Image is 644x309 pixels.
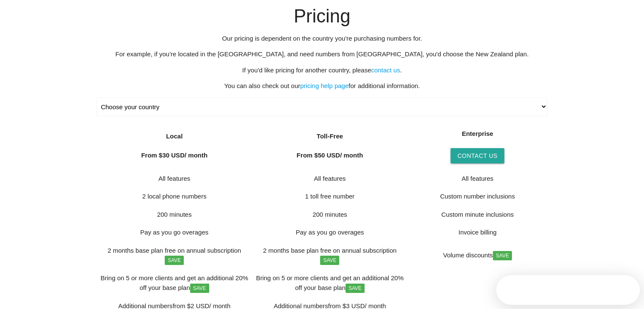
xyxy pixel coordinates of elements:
td: 1 toll free number [252,188,407,206]
td: All features [252,170,407,188]
td: Custom number inclusions [407,188,547,206]
p: Our pricing is dependent on the country you're purchasing numbers for. [97,34,547,44]
td: 2 local phone numbers [97,188,252,206]
td: Pay as you go overages [252,223,407,242]
th: Toll-Free / month [252,123,407,170]
iframe: Intercom live chat [615,280,636,301]
td: 200 minutes [97,206,252,224]
span: From $30 USD [141,152,185,159]
td: All features [97,170,252,188]
p: For example, if you're located in the [GEOGRAPHIC_DATA], and need numbers from [GEOGRAPHIC_DATA],... [97,50,547,59]
a: contact us [371,66,400,74]
td: Invoice billing [407,223,547,242]
td: Bring on 5 or more clients and get an additional 20% off your base plan [97,269,252,297]
span: From $50 USD [297,152,340,159]
td: 2 months base plan free on annual subscription [97,242,252,270]
p: If you'd like pricing for another country, please . [97,66,547,75]
a: pricing help page [300,82,348,89]
td: 2 months base plan free on annual subscription [252,242,407,270]
th: Local / month [97,123,252,170]
p: You can also check out our for additional information. [97,81,547,91]
td: Pay as you go overages [97,223,252,242]
h2: Pricing [97,6,547,26]
button: Contact us [451,148,504,163]
td: Custom minute inclusions [407,206,547,224]
th: Enterprise [407,123,547,170]
td: 200 minutes [252,206,407,224]
iframe: Intercom live chat discovery launcher [496,275,640,305]
td: All features [407,170,547,188]
td: Bring on 5 or more clients and get an additional 20% off your base plan [252,269,407,297]
td: Volume discounts [407,242,547,270]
